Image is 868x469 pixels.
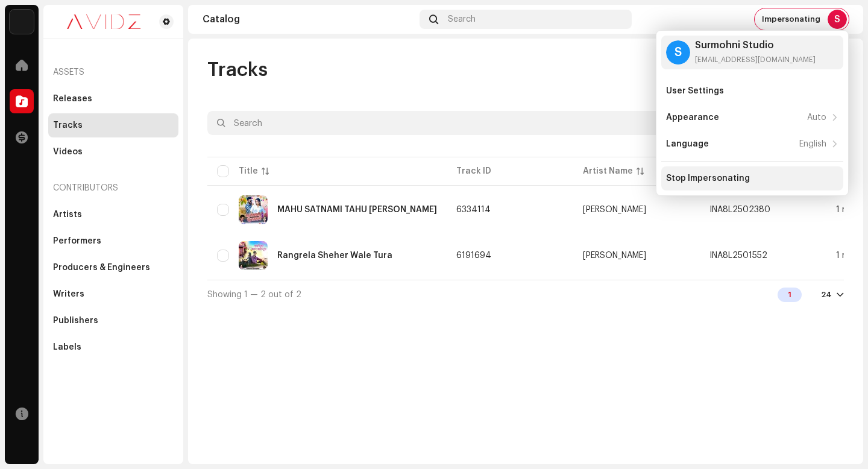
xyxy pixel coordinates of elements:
[48,229,178,253] re-m-nav-item: Performers
[661,166,843,190] re-m-nav-item: Stop Impersonating
[48,113,178,137] re-m-nav-item: Tracks
[239,195,268,224] img: 67b0ba75-10e8-4b65-9269-6df37416995b
[48,282,178,306] re-m-nav-item: Writers
[666,113,719,122] div: Appearance
[207,291,301,299] span: Showing 1 — 2 out of 2
[583,206,646,214] div: [PERSON_NAME]
[456,251,491,260] span: 6191694
[53,263,150,272] div: Producers & Engineers
[666,174,750,183] div: Stop Impersonating
[762,14,820,24] span: Impersonating
[277,251,392,260] div: Rangrela Sheher Wale Tura
[661,79,843,103] re-m-nav-item: User Settings
[239,241,268,270] img: 1965ce99-d711-4d0b-bcb4-59ff515470ac
[583,251,646,260] div: [PERSON_NAME]
[48,140,178,164] re-m-nav-item: Videos
[709,206,770,214] div: INA8L2502380
[48,87,178,111] re-m-nav-item: Releases
[53,210,82,219] div: Artists
[583,206,690,214] span: Rupesh jangde
[48,309,178,333] re-m-nav-item: Publishers
[239,165,258,177] div: Title
[53,289,84,299] div: Writers
[709,251,767,260] div: INA8L2501552
[799,139,826,149] div: English
[778,288,802,302] div: 1
[456,206,491,214] span: 6334114
[828,10,847,29] div: S
[695,40,816,50] div: Surmohni Studio
[583,165,633,177] div: Artist Name
[48,58,178,87] re-a-nav-header: Assets
[661,132,843,156] re-m-nav-item: Language
[583,251,690,260] span: Shyam kuteliha
[203,14,415,24] div: Catalog
[10,10,34,34] img: 10d72f0b-d06a-424f-aeaa-9c9f537e57b6
[277,206,437,214] div: MAHU SATNAMI TAHU SATNAMI
[48,174,178,203] re-a-nav-header: Contributors
[207,111,719,135] input: Search
[821,290,832,300] div: 24
[666,86,724,96] div: User Settings
[448,14,476,24] span: Search
[53,121,83,130] div: Tracks
[53,316,98,326] div: Publishers
[807,113,826,122] div: Auto
[207,58,268,82] span: Tracks
[53,236,101,246] div: Performers
[48,335,178,359] re-m-nav-item: Labels
[53,14,154,29] img: 0c631eef-60b6-411a-a233-6856366a70de
[666,40,690,65] div: S
[48,203,178,227] re-m-nav-item: Artists
[53,94,92,104] div: Releases
[53,147,83,157] div: Videos
[53,342,81,352] div: Labels
[661,105,843,130] re-m-nav-item: Appearance
[666,139,709,149] div: Language
[695,55,816,65] div: [EMAIL_ADDRESS][DOMAIN_NAME]
[48,256,178,280] re-m-nav-item: Producers & Engineers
